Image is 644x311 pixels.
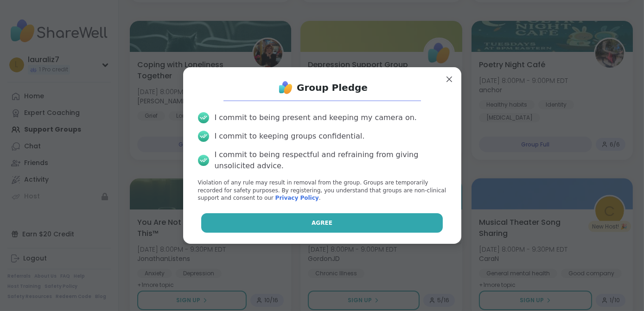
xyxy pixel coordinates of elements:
[215,131,365,142] div: I commit to keeping groups confidential.
[215,149,446,171] div: I commit to being respectful and refraining from giving unsolicited advice.
[312,219,332,227] span: Agree
[198,179,446,202] p: Violation of any rule may result in removal from the group. Groups are temporarily recorded for s...
[276,78,295,97] img: ShareWell Logo
[297,81,368,94] h1: Group Pledge
[215,112,417,123] div: I commit to being present and keeping my camera on.
[275,195,319,201] a: Privacy Policy
[201,213,443,233] button: Agree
